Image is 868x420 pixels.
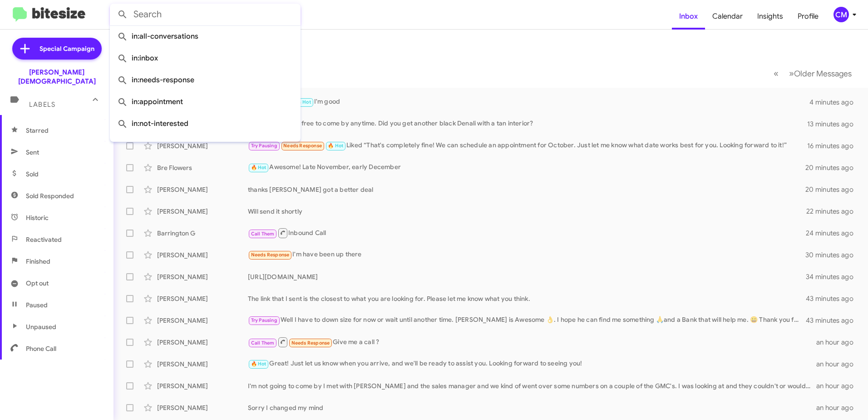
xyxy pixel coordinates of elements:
[157,272,248,281] div: [PERSON_NAME]
[816,381,861,390] div: an hour ago
[26,300,48,310] span: Paused
[39,44,94,53] span: Special Campaign
[157,316,248,325] div: [PERSON_NAME]
[809,98,861,107] div: 4 minutes ago
[806,316,861,325] div: 43 minutes ago
[251,317,277,323] span: Try Pausing
[789,68,794,79] span: »
[296,99,311,105] span: 🔥 Hot
[794,69,852,79] span: Older Messages
[248,227,806,239] div: Inbound Call
[826,7,858,22] button: CM
[251,143,277,149] span: Try Pausing
[248,207,806,216] div: Will send it shortly
[328,143,343,149] span: 🔥 Hot
[784,64,857,83] button: Next
[248,97,809,107] div: I'm good
[26,213,49,222] span: Historic
[750,3,790,30] a: Insights
[248,294,806,303] div: The link that I sent is the closest to what you are looking for. Please let me know what you think.
[806,163,861,172] div: 20 minutes ago
[806,250,861,260] div: 30 minutes ago
[117,69,293,91] span: in:needs-response
[251,165,266,170] span: 🔥 Hot
[248,272,806,281] div: [URL][DOMAIN_NAME]
[117,47,293,69] span: in:inbox
[117,135,293,156] span: in:sold-verified
[248,381,816,390] div: I'm not going to come by I met with [PERSON_NAME] and the sales manager and we kind of went over ...
[251,252,290,258] span: Needs Response
[157,294,248,303] div: [PERSON_NAME]
[157,207,248,216] div: [PERSON_NAME]
[110,4,301,25] input: Search
[157,163,248,172] div: Bre Flowers
[283,143,322,149] span: Needs Response
[248,185,806,194] div: thanks [PERSON_NAME] got a better deal
[806,185,861,194] div: 20 minutes ago
[26,235,62,244] span: Reactivated
[251,361,266,367] span: 🔥 Hot
[157,403,248,412] div: [PERSON_NAME]
[768,64,784,83] button: Previous
[806,207,861,216] div: 22 minutes ago
[29,100,55,109] span: Labels
[248,336,816,348] div: Give me a call ?
[291,340,330,346] span: Needs Response
[26,322,56,331] span: Unpaused
[157,360,248,369] div: [PERSON_NAME]
[157,250,248,260] div: [PERSON_NAME]
[248,162,806,173] div: Awesome! Late November, early December
[248,359,816,369] div: Great! Just let us know when you arrive, and we'll be ready to assist you. Looking forward to see...
[816,403,861,412] div: an hour ago
[251,231,275,237] span: Call Them
[248,315,806,325] div: Well I have to down size for now or wait until another time. [PERSON_NAME] is Awesome 👌. I hope h...
[807,141,861,150] div: 16 minutes ago
[157,229,248,238] div: Barrington G
[248,119,807,129] div: Im free to come by anytime. Did you get another black Denali with a tan interior?
[26,257,50,266] span: Finished
[705,3,750,30] a: Calendar
[26,148,39,157] span: Sent
[806,229,861,238] div: 24 minutes ago
[157,185,248,194] div: [PERSON_NAME]
[26,170,39,179] span: Sold
[769,64,857,83] nav: Page navigation example
[790,3,826,30] a: Profile
[816,338,861,347] div: an hour ago
[157,338,248,347] div: [PERSON_NAME]
[26,344,56,353] span: Phone Call
[807,120,861,129] div: 13 minutes ago
[806,272,861,281] div: 34 minutes ago
[117,113,293,135] span: in:not-interested
[26,126,49,135] span: Starred
[117,91,293,113] span: in:appointment
[26,279,49,288] span: Opt out
[117,25,293,47] span: in:all-conversations
[833,7,849,22] div: CM
[816,360,861,369] div: an hour ago
[248,140,807,151] div: Liked “That's completely fine! We can schedule an appointment for October. Just let me know what ...
[248,403,816,412] div: Sorry I changed my mind
[248,250,806,260] div: I'm have been up there
[774,68,779,79] span: «
[251,340,275,346] span: Call Them
[12,38,102,60] a: Special Campaign
[26,191,74,200] span: Sold Responded
[157,381,248,390] div: [PERSON_NAME]
[806,294,861,303] div: 43 minutes ago
[672,3,705,30] a: Inbox
[157,141,248,150] div: [PERSON_NAME]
